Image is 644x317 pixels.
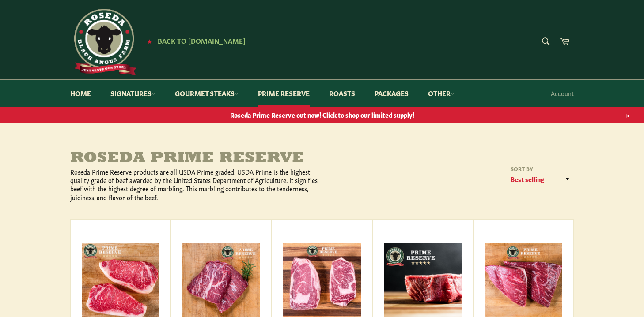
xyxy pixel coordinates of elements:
a: Prime Reserve [249,80,318,107]
span: Back to [DOMAIN_NAME] [158,36,246,45]
img: Roseda Beef [70,9,136,75]
a: Gourmet Steaks [166,80,247,107]
label: Sort by [508,165,574,172]
a: Account [546,80,578,106]
p: Roseda Prime Reserve products are all USDA Prime graded. USDA Prime is the highest quality grade ... [70,168,322,201]
h1: Roseda Prime Reserve [70,150,322,168]
a: Packages [366,80,417,107]
a: Roasts [320,80,364,107]
span: ★ [147,37,152,45]
a: Home [61,80,100,107]
a: Signatures [102,80,164,107]
a: Other [419,80,463,107]
a: ★ Back to [DOMAIN_NAME] [143,37,246,45]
